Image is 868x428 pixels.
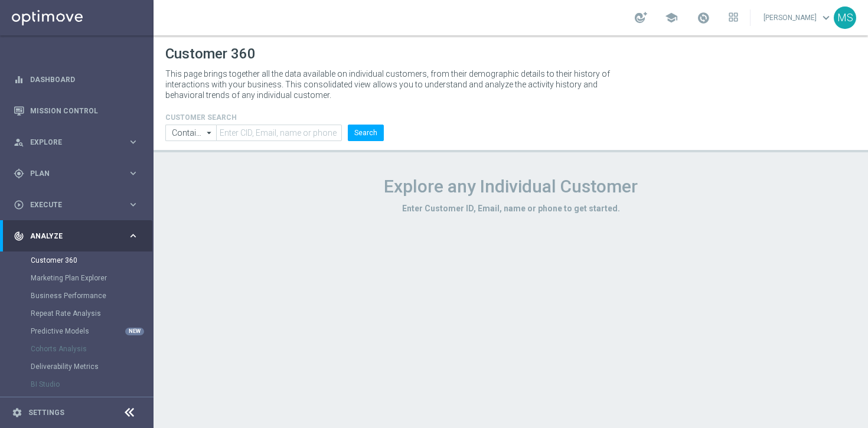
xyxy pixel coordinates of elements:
[165,203,856,214] h3: Enter Customer ID, Email, name or phone to get started.
[165,113,384,122] h4: CUSTOMER SEARCH
[30,95,139,126] a: Mission Control
[28,409,64,416] a: Settings
[13,75,139,84] button: equalizer Dashboard
[14,231,24,241] i: track_changes
[30,64,139,95] a: Dashboard
[31,340,152,358] div: Cohorts Analysis
[31,375,152,393] div: BI Studio
[14,200,24,210] i: play_circle_outline
[820,11,833,24] span: keyboard_arrow_down
[31,291,123,300] a: Business Performance
[14,137,24,148] i: person_search
[13,231,139,241] button: track_changes Analyze keyboard_arrow_right
[204,125,216,141] i: arrow_drop_down
[128,230,139,241] i: keyboard_arrow_right
[31,309,123,318] a: Repeat Rate Analysis
[13,106,139,116] button: Mission Control
[31,362,123,371] a: Deliverability Metrics
[125,328,144,335] div: NEW
[31,322,152,340] div: Predictive Models
[14,168,128,179] div: Plan
[128,168,139,179] i: keyboard_arrow_right
[31,269,152,287] div: Marketing Plan Explorer
[13,138,139,147] button: person_search Explore keyboard_arrow_right
[165,68,620,100] p: This page brings together all the data available on individual customers, from their demographic ...
[31,305,152,322] div: Repeat Rate Analysis
[762,9,834,27] a: [PERSON_NAME]keyboard_arrow_down
[665,11,678,24] span: school
[30,201,128,208] span: Execute
[14,74,24,85] i: equalizer
[13,169,139,178] button: gps_fixed Plan keyboard_arrow_right
[30,233,128,240] span: Analyze
[31,251,152,269] div: Customer 360
[14,231,128,241] div: Analyze
[14,95,139,126] div: Mission Control
[14,64,139,95] div: Dashboard
[14,168,24,179] i: gps_fixed
[128,199,139,210] i: keyboard_arrow_right
[31,287,152,305] div: Business Performance
[348,125,384,141] button: Search
[834,6,856,29] div: MS
[216,125,342,141] input: Enter CID, Email, name or phone
[14,137,128,148] div: Explore
[30,170,128,177] span: Plan
[128,136,139,148] i: keyboard_arrow_right
[31,256,123,265] a: Customer 360
[165,176,856,197] h1: Explore any Individual Customer
[12,407,22,418] i: settings
[31,326,123,336] a: Predictive Models
[31,273,123,283] a: Marketing Plan Explorer
[31,358,152,375] div: Deliverability Metrics
[30,139,128,146] span: Explore
[14,200,128,210] div: Execute
[13,200,139,210] button: play_circle_outline Execute keyboard_arrow_right
[165,45,856,63] h1: Customer 360
[165,125,216,141] input: Contains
